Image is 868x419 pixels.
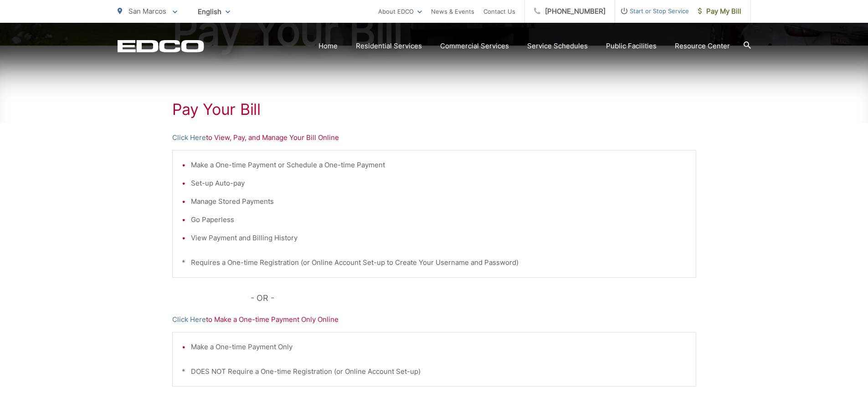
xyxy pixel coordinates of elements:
h1: Pay Your Bill [172,100,696,119]
p: - OR - [251,291,696,305]
a: Click Here [172,132,206,143]
p: to View, Pay, and Manage Your Bill Online [172,132,696,143]
a: Resource Center [675,41,730,52]
a: News & Events [431,6,474,17]
span: English [191,4,237,20]
a: Contact Us [483,6,515,17]
span: Pay My Bill [698,6,741,17]
li: Go Paperless [191,214,687,225]
p: * Requires a One-time Registration (or Online Account Set-up to Create Your Username and Password) [182,257,687,268]
p: * DOES NOT Require a One-time Registration (or Online Account Set-up) [182,366,687,377]
p: to Make a One-time Payment Only Online [172,314,696,325]
a: Residential Services [356,41,422,52]
li: Make a One-time Payment or Schedule a One-time Payment [191,160,687,171]
a: Home [318,41,338,52]
a: Service Schedules [527,41,588,52]
span: San Marcos [128,7,166,16]
li: Manage Stored Payments [191,196,687,207]
li: Set-up Auto-pay [191,178,687,189]
a: Public Facilities [606,41,657,52]
a: EDCD logo. Return to the homepage. [118,40,204,52]
a: Click Here [172,314,206,325]
a: About EDCO [378,6,422,17]
a: Commercial Services [440,41,509,52]
li: Make a One-time Payment Only [191,341,687,352]
li: View Payment and Billing History [191,233,687,243]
